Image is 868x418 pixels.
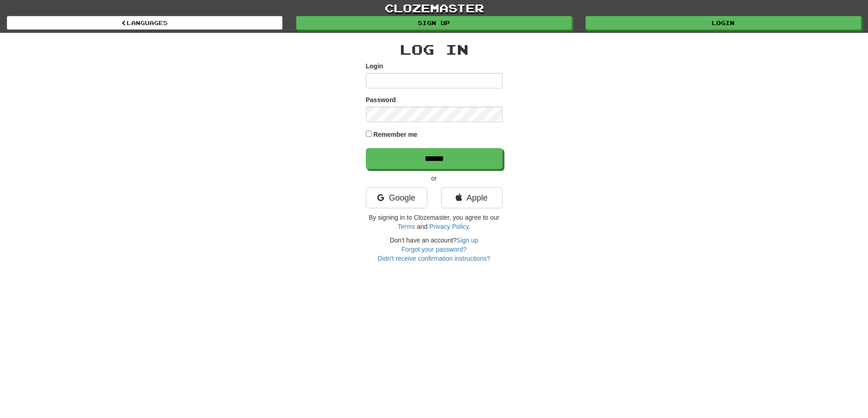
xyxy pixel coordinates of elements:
a: Didn't receive confirmation instructions? [378,255,490,262]
span: By in to to [369,214,499,221]
a: Privacy Policy [429,223,468,230]
span: emaster, [414,214,451,221]
span: gning [378,214,398,221]
span: a [465,214,468,221]
h2: Log In [366,42,503,57]
span: ou [453,214,463,221]
a: Google [366,187,427,208]
span: o [490,214,494,221]
div: Don't have an account? [366,236,503,263]
a: Terms [398,223,415,230]
a: Login [586,16,861,30]
p: or [366,174,503,183]
span: y [453,214,456,221]
span: a [417,223,421,230]
a: Apple [441,187,503,208]
label: Login [366,62,383,71]
span: Cloz [414,214,426,221]
label: Password [366,95,396,104]
a: Forgot your password? [401,246,467,253]
p: . [366,213,503,231]
span: gree [465,214,481,221]
label: Remember me [373,130,417,139]
span: ur [490,214,499,221]
span: si [378,214,382,221]
a: Sign up [296,16,572,30]
a: Sign up [457,237,478,244]
a: Languages [7,16,282,30]
span: nd [417,223,427,230]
